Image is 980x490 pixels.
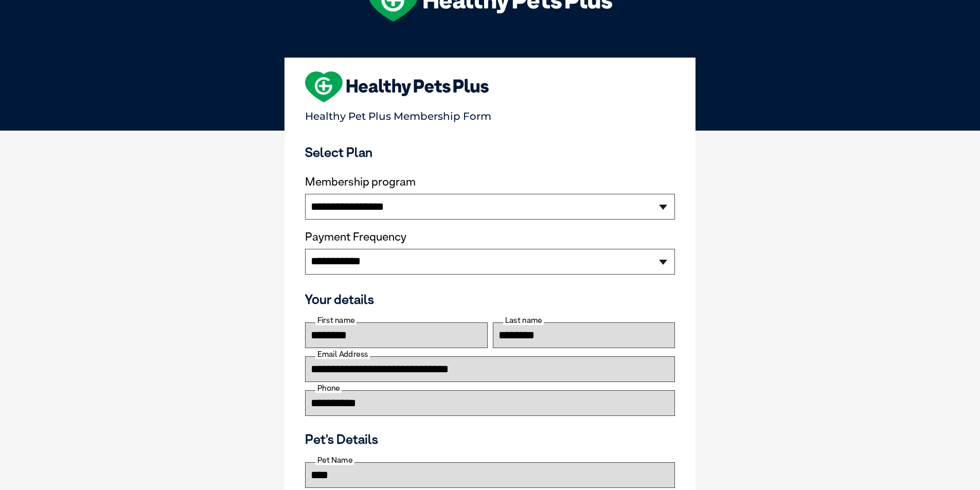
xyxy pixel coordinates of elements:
[305,105,675,122] p: Healthy Pet Plus Membership Form
[301,431,679,447] h3: Pet's Details
[305,292,675,307] h3: Your details
[305,144,675,160] h3: Select Plan
[305,230,406,244] label: Payment Frequency
[305,175,675,189] label: Membership program
[305,71,489,102] img: heart-shape-hpp-logo-large.png
[503,316,544,325] label: Last name
[315,316,357,325] label: First name
[315,384,342,393] label: Phone
[315,350,370,359] label: Email Address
